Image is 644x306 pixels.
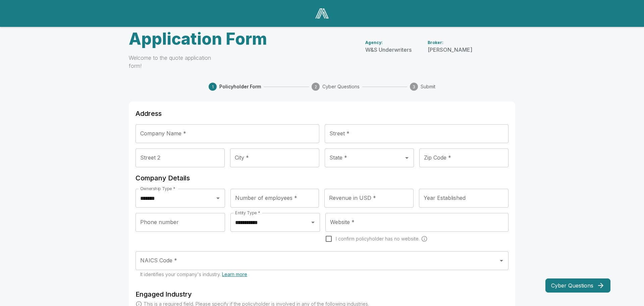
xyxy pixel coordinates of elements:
img: AA Logo [315,8,329,18]
label: Ownership Type * [140,186,175,191]
button: Open [497,256,506,265]
svg: Some carriers will require this field, please enter a domain [421,235,428,242]
span: Policyholder Form [219,83,261,90]
span: I confirm policyholder has no website. [336,235,420,242]
h6: Engaged Industry [136,289,508,300]
button: Open [213,193,223,203]
span: It identifies your company's industry. [140,271,247,277]
text: 3 [413,84,415,89]
a: Learn more [222,271,247,277]
p: Agency: [365,40,412,46]
label: Entity Type * [235,210,260,216]
p: Application Form [129,27,322,51]
button: Open [402,153,412,163]
h6: Address [136,108,508,119]
p: Welcome to the quote application form! [129,54,215,70]
h6: Company Details [136,173,508,183]
span: Cyber Questions [322,83,360,90]
p: W&S Underwriters [365,46,412,54]
p: [PERSON_NAME] [428,46,472,54]
button: Open [308,218,318,227]
button: Cyber Questions [545,278,610,293]
p: Broker: [428,40,472,46]
text: 1 [212,84,214,89]
span: Submit [421,83,435,90]
text: 2 [314,84,317,89]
